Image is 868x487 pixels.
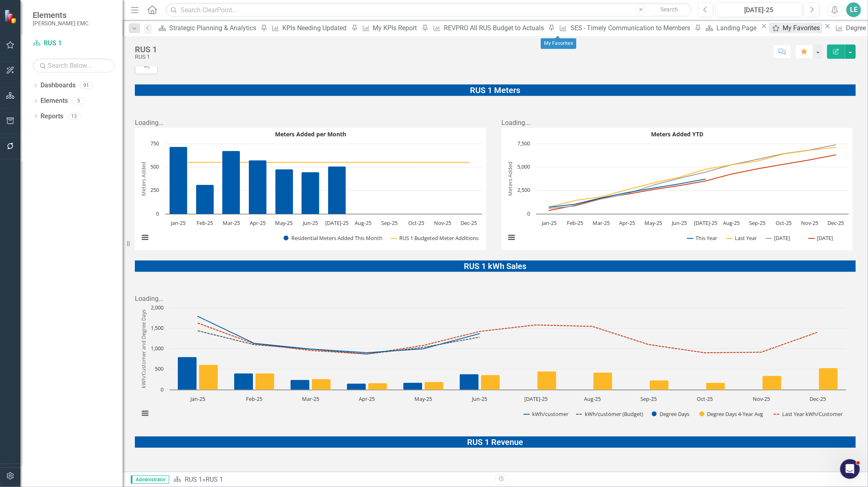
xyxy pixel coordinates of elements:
[430,23,546,33] a: REVPRO All RUS Budget to Actuals
[391,235,479,242] button: Show RUS 1 Budgeted Meter Additions
[434,219,451,227] text: Nov-25
[347,383,366,390] path: Apr-25, 159. Degree Days.
[206,476,223,483] div: RUS 1
[700,411,765,418] button: Show Degree Days 4-Year Avg
[275,169,293,214] path: May-25, 478. Residential Meters Added This Month.
[197,219,213,227] text: Feb-25
[707,410,763,418] text: Degree Days 4-Year Avg
[524,411,568,418] button: Show kWh/customer
[749,219,766,227] text: Sep-25
[776,219,792,227] text: Oct-25
[151,304,163,311] text: 2,000
[649,4,690,16] button: Search
[325,219,349,227] text: [DATE]-25
[801,219,818,227] text: Nov-25
[620,219,635,227] text: Apr-25
[593,219,610,227] text: Mar-25
[173,475,489,485] div: »
[541,219,557,227] text: Jan-25
[408,219,424,227] text: Oct-25
[527,210,530,217] text: 0
[584,395,601,402] text: Aug-25
[40,81,76,90] a: Dashboards
[4,9,18,24] img: ClearPoint Strategy
[470,85,521,95] span: RUS 1 Meters
[703,23,759,33] a: Landing Page
[810,395,826,402] text: Dec-25
[255,373,275,390] path: Feb-25, 407. Degree Days 4-Year Avg.
[190,395,205,402] text: Jan-25
[359,395,375,402] text: Apr-25
[135,470,856,480] div: Loading...
[223,219,240,227] text: Mar-25
[716,2,802,17] button: [DATE]-25
[275,219,293,227] text: May-25
[501,128,856,250] div: Meters Added YTD. Highcharts interactive chart.
[556,23,692,33] a: SES - Timely Communication to Members
[716,23,759,33] div: Landing Page
[72,98,85,105] div: 5
[140,162,147,196] text: Meters Added
[506,162,514,196] text: Meters Added
[150,163,159,170] text: 500
[532,410,569,418] text: kWh/customer
[156,210,159,217] text: 0
[468,437,523,447] span: RUS 1 Revenue
[170,147,188,214] path: Jan-25, 717. Residential Meters Added This Month.
[723,219,740,227] text: Aug-25
[282,23,349,33] div: KPIs Needing Updated
[33,39,114,48] a: RUS 1
[774,411,843,418] button: Show Last Year kWh/Customer
[763,376,782,390] path: Nov-25, 345. Degree Days 4-Year Avg.
[585,410,643,418] text: kWh/customer (Budget)
[644,219,662,227] text: May-25
[249,160,267,214] path: Apr-25, 573. Residential Meters Added This Month.
[769,23,822,33] a: My Favorites
[501,118,856,128] div: Loading...
[135,118,489,128] div: Loading...
[828,219,844,227] text: Dec-25
[471,395,487,402] text: Jun-25
[250,219,266,227] text: Apr-25
[150,186,159,193] text: 250
[783,23,822,33] div: My Favorites
[275,130,346,138] text: Meters Added per Month
[135,54,157,60] div: RUS 1
[444,23,546,33] div: REVPRO All RUS Budget to Actuals
[414,395,432,402] text: May-25
[302,219,318,227] text: Jun-25
[650,380,669,390] path: Sep-25, 233.5. Degree Days 4-Year Avg.
[151,324,163,331] text: 1,500
[460,374,479,390] path: Jun-25, 381. Degree Days.
[576,411,643,418] button: Show kWh/customer (Budget)
[185,476,202,483] a: RUS 1
[782,410,843,418] text: Last Year kWh/Customer
[166,3,692,17] input: Search ClearPoint...
[284,235,383,242] button: Show Residential Meters Added This Month
[328,166,346,214] path: Jul-25, 506. Residential Meters Added This Month.
[178,357,197,390] path: Jan-25, 800. Degree Days.
[135,128,489,250] div: Meters Added per Month. Highcharts interactive chart.
[403,382,423,390] path: May-25, 179. Degree Days.
[846,2,861,17] button: LE
[80,82,93,89] div: 91
[819,368,838,390] path: Dec-25, 530.5. Degree Days 4-Year Avg.
[570,23,693,33] div: SES - Timely Communication to Members
[753,395,770,402] text: Nov-25
[464,261,527,271] span: RUS 1 kWh Sales
[151,345,163,352] text: 1,000
[196,321,820,356] g: Last Year kWh/Customer, series 5 of 5. Line with 12 data points.
[461,219,477,227] text: Dec-25
[517,163,530,170] text: 5,000
[40,96,68,106] a: Elements
[660,6,678,13] span: Search
[718,5,799,15] div: [DATE]-25
[774,234,790,242] text: [DATE]
[269,23,349,33] a: KPIs Needing Updated
[291,234,383,242] text: Residential Meters Added This Month
[809,235,846,242] button: Show 3 Years Ago
[660,410,689,418] text: Degree Days
[735,234,758,242] text: Last Year
[766,235,800,242] button: Show 2 Year Ago
[135,304,856,426] div: Chart. Highcharts interactive chart.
